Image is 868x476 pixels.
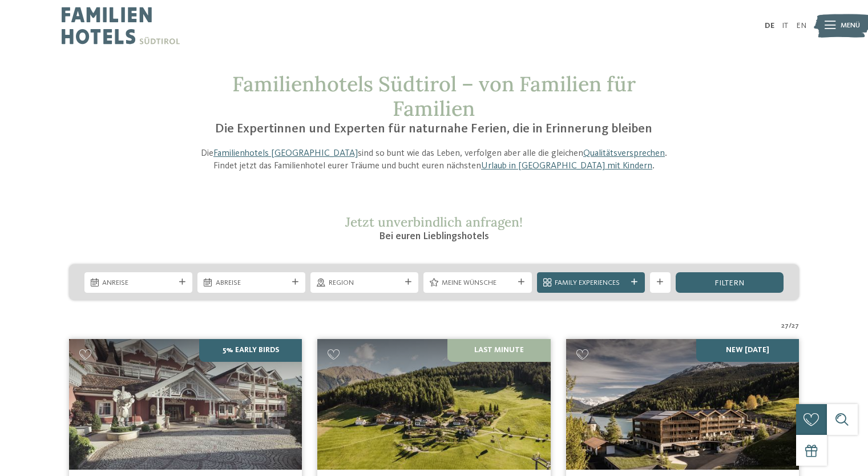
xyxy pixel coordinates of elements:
[329,278,401,288] span: Region
[583,149,665,158] a: Qualitätsversprechen
[555,278,627,288] span: Family Experiences
[782,22,788,30] a: IT
[213,149,358,158] a: Familienhotels [GEOGRAPHIC_DATA]
[317,339,550,470] img: Familienhotels gesucht? Hier findet ihr die besten!
[714,279,744,287] span: filtern
[215,123,652,135] span: Die Expertinnen und Experten für naturnahe Ferien, die in Erinnerung bleiben
[379,231,489,241] span: Bei euren Lieblingshotels
[841,21,860,31] span: Menü
[481,162,652,171] a: Urlaub in [GEOGRAPHIC_DATA] mit Kindern
[345,213,523,230] span: Jetzt unverbindlich anfragen!
[216,278,288,288] span: Abreise
[796,22,806,30] a: EN
[789,321,792,331] span: /
[442,278,514,288] span: Meine Wünsche
[190,147,679,173] p: Die sind so bunt wie das Leben, verfolgen aber alle die gleichen . Findet jetzt das Familienhotel...
[232,71,636,122] span: Familienhotels Südtirol – von Familien für Familien
[566,339,799,470] img: Familienhotels gesucht? Hier findet ihr die besten!
[792,321,799,331] span: 27
[69,339,302,470] img: Family Spa Grand Hotel Cavallino Bianco ****ˢ
[781,321,789,331] span: 27
[102,278,174,288] span: Anreise
[765,22,774,30] a: DE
